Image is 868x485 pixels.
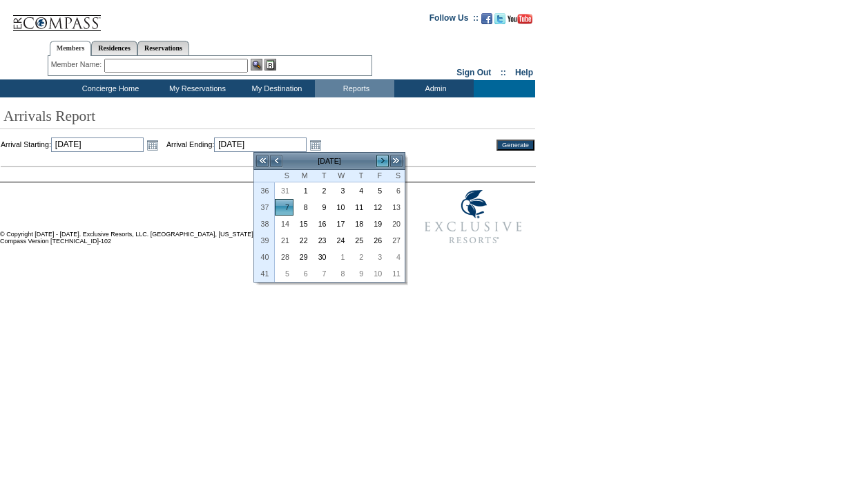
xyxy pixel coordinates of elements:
a: 28 [276,249,293,265]
th: 37 [254,199,275,216]
td: Saturday, October 11, 2025 [386,265,405,282]
a: 7 [313,266,330,281]
a: 13 [387,200,404,215]
td: My Destination [235,80,315,97]
a: 5 [276,266,293,281]
td: Saturday, October 04, 2025 [386,249,405,265]
a: 17 [331,216,349,231]
a: 23 [313,233,330,248]
a: Open the calendar popup. [145,137,160,153]
img: Become our fan on Facebook [481,13,492,24]
img: Subscribe to our YouTube Channel [508,14,532,24]
a: 1 [331,249,349,265]
td: Tuesday, September 23, 2025 [312,232,331,249]
a: 11 [349,200,367,215]
td: Arrival Starting: Arrival Ending: [1,137,478,153]
td: Concierge Home [61,80,156,97]
td: Thursday, September 25, 2025 [349,232,367,249]
td: Friday, September 26, 2025 [367,232,386,249]
a: 2 [349,249,367,265]
a: Subscribe to our YouTube Channel [508,17,532,26]
a: 9 [313,200,330,215]
th: Monday [293,170,312,182]
td: Friday, September 12, 2025 [367,199,386,216]
a: Help [515,68,533,77]
a: Open the calendar popup. [308,137,323,153]
td: Tuesday, October 07, 2025 [312,265,331,282]
td: Saturday, September 06, 2025 [386,182,405,199]
td: Thursday, September 04, 2025 [349,182,367,199]
a: 14 [276,216,293,231]
a: 30 [313,249,330,265]
th: Friday [367,170,386,182]
a: < [269,154,283,168]
a: >> [389,154,403,168]
a: 15 [294,216,311,231]
a: 19 [368,216,385,231]
a: 1 [294,183,311,198]
a: 11 [387,266,404,281]
td: Sunday, September 21, 2025 [275,232,293,249]
td: Friday, October 03, 2025 [367,249,386,265]
td: My Reservations [156,80,235,97]
td: Friday, October 10, 2025 [367,265,386,282]
a: 3 [331,183,349,198]
td: Monday, October 06, 2025 [293,265,312,282]
td: Thursday, September 11, 2025 [349,199,367,216]
td: Monday, September 01, 2025 [293,182,312,199]
a: 12 [368,200,385,215]
td: Sunday, October 05, 2025 [275,265,293,282]
th: Thursday [349,170,367,182]
td: Thursday, October 02, 2025 [349,249,367,265]
td: Wednesday, October 01, 2025 [331,249,349,265]
a: > [376,154,389,168]
a: 29 [294,249,311,265]
th: 39 [254,232,275,249]
th: Saturday [386,170,405,182]
td: Tuesday, September 09, 2025 [312,199,331,216]
td: Sunday, September 14, 2025 [275,216,293,232]
a: 10 [368,266,385,281]
td: Sunday, September 28, 2025 [275,249,293,265]
td: Monday, September 22, 2025 [293,232,312,249]
a: Sign Out [456,68,491,77]
a: Follow us on Twitter [494,17,505,26]
th: 41 [254,265,275,282]
th: Wednesday [331,170,349,182]
a: 8 [331,266,349,281]
input: Generate [496,140,534,151]
td: Wednesday, September 10, 2025 [331,199,349,216]
div: Member Name: [51,59,104,70]
a: 21 [276,233,293,248]
a: 18 [349,216,367,231]
img: Compass Home [12,3,102,32]
td: Thursday, October 09, 2025 [349,265,367,282]
th: 36 [254,182,275,199]
a: 9 [349,266,367,281]
td: Saturday, September 13, 2025 [386,199,405,216]
a: 8 [294,200,311,215]
th: 38 [254,216,275,232]
a: Residences [91,41,137,55]
a: 6 [294,266,311,281]
td: Follow Us :: [430,12,479,28]
img: Exclusive Resorts [412,182,535,251]
td: Sunday, September 07, 2025 [275,199,293,216]
td: Saturday, September 20, 2025 [386,216,405,232]
td: Monday, September 08, 2025 [293,199,312,216]
th: 40 [254,249,275,265]
td: Wednesday, September 24, 2025 [331,232,349,249]
a: 24 [331,233,349,248]
td: Wednesday, September 03, 2025 [331,182,349,199]
a: 22 [294,233,311,248]
td: Friday, September 19, 2025 [367,216,386,232]
a: 31 [276,183,293,198]
th: Sunday [275,170,293,182]
td: Sunday, August 31, 2025 [275,182,293,199]
td: Friday, September 05, 2025 [367,182,386,199]
a: 3 [368,249,385,265]
a: 10 [331,200,349,215]
span: :: [501,68,506,77]
td: Reports [315,80,394,97]
a: Become our fan on Facebook [481,17,492,26]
